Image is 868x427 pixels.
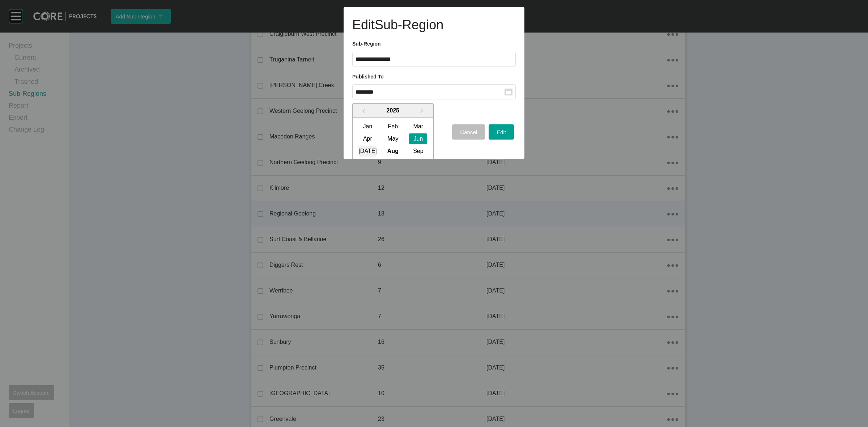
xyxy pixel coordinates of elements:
[355,120,431,170] div: month 2025-06
[358,146,376,157] div: Choose July 2025
[357,106,369,117] button: Previous Year
[384,121,402,132] div: Choose February 2025
[384,133,402,144] div: Choose May 2025
[489,124,514,140] button: Edit
[409,158,427,169] div: Choose December 2025
[353,104,433,118] div: 2025
[358,121,376,132] div: Choose January 2025
[352,41,381,47] label: Sub-Region
[352,74,384,80] label: Published To
[497,129,506,135] span: Edit
[409,146,427,157] div: Choose September 2025
[409,133,427,144] div: Choose June 2025
[358,133,376,144] div: Choose April 2025
[352,16,516,34] h1: Edit Sub-Region
[409,121,427,132] div: Choose March 2025
[358,158,376,169] div: Choose October 2025
[417,106,428,117] button: Next Year
[452,124,485,140] button: Cancel
[460,129,477,135] span: Cancel
[384,158,402,169] div: Choose November 2025
[384,146,402,157] div: Choose August 2025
